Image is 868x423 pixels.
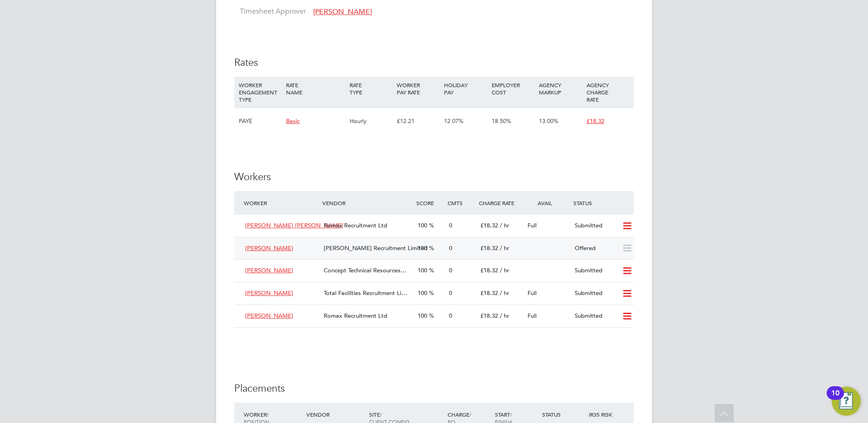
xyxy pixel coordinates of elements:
[442,77,489,100] div: HOLIDAY PAY
[528,312,537,320] span: Full
[449,221,452,229] span: 0
[237,108,284,134] div: PAYE
[528,289,537,297] span: Full
[324,221,387,229] span: Romax Recruitment Ltd
[540,406,587,423] div: Status
[284,77,347,100] div: RATE NAME
[414,195,445,211] div: Score
[539,117,558,125] span: 13.00%
[324,244,428,252] span: [PERSON_NAME] Recruitment Limited
[245,289,293,297] span: [PERSON_NAME]
[571,241,618,256] div: Offered
[286,117,300,125] span: Basic
[571,309,618,324] div: Submitted
[480,244,498,252] span: £18.32
[537,77,584,100] div: AGENCY MARKUP
[449,244,452,252] span: 0
[347,77,395,100] div: RATE TYPE
[304,406,367,423] div: Vendor
[324,312,387,320] span: Romax Recruitment Ltd
[528,221,537,229] span: Full
[480,221,498,229] span: £18.32
[449,289,452,297] span: 0
[480,266,498,274] span: £18.32
[571,263,618,278] div: Submitted
[395,77,442,100] div: WORKER PAY RATE
[418,312,427,320] span: 100
[418,289,427,297] span: 100
[500,244,509,252] span: / hr
[242,195,320,211] div: Worker
[418,244,427,252] span: 100
[480,289,498,297] span: £18.32
[571,286,618,301] div: Submitted
[571,195,634,211] div: Status
[395,108,442,134] div: £12.21
[245,221,343,229] span: [PERSON_NAME] [PERSON_NAME]
[234,382,634,395] h3: Placements
[500,266,509,274] span: / hr
[324,289,407,297] span: Total Facilities Recruitment Li…
[500,312,509,320] span: / hr
[500,289,509,297] span: / hr
[234,7,306,16] label: Timesheet Approver
[584,77,631,108] div: AGENCY CHARGE RATE
[477,195,524,211] div: Charge Rate
[571,218,618,233] div: Submitted
[245,244,293,252] span: [PERSON_NAME]
[234,171,634,184] h3: Workers
[500,221,509,229] span: / hr
[347,108,395,134] div: Hourly
[324,266,406,274] span: Concept Technical Resources…
[418,266,427,274] span: 100
[245,312,293,320] span: [PERSON_NAME]
[313,7,372,16] span: [PERSON_NAME]
[444,117,464,125] span: 12.07%
[245,266,293,274] span: [PERSON_NAME]
[237,77,284,108] div: WORKER ENGAGEMENT TYPE
[418,221,427,229] span: 100
[831,393,839,405] div: 10
[587,406,618,423] div: IR35 Risk
[320,195,414,211] div: Vendor
[489,77,537,100] div: EMPLOYER COST
[832,387,861,416] button: Open Resource Center, 10 new notifications
[445,195,477,211] div: Cmts
[492,117,511,125] span: 18.50%
[234,56,634,69] h3: Rates
[449,312,452,320] span: 0
[480,312,498,320] span: £18.32
[449,266,452,274] span: 0
[524,195,571,211] div: Avail
[587,117,604,125] span: £18.32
